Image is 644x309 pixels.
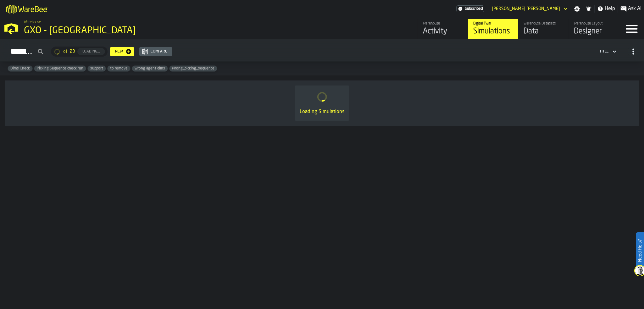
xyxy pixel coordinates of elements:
[48,47,110,57] div: ButtonLoadMore-Loading...-Prev-First-Last
[300,108,344,116] div: Loading Simulations
[599,49,609,54] div: DropdownMenuValue-
[423,21,463,26] div: Warehouse
[574,21,614,26] div: Warehouse Layout
[489,5,569,13] div: DropdownMenuValue-Richard O'Carroll O'Carroll
[628,5,641,13] span: Ask AI
[110,47,134,56] button: button-New
[132,66,168,71] span: wrong agent dims
[492,6,560,11] div: DropdownMenuValue-Richard O'Carroll O'Carroll
[583,6,594,12] label: button-toggle-Notifications
[569,19,619,39] a: link-to-/wh/i/ae0cd702-8cb1-4091-b3be-0aee77957c79/designer
[574,26,614,36] div: Designer
[465,7,483,11] span: Subscribed
[619,19,644,39] label: button-toggle-Menu
[618,5,644,13] label: button-toggle-Ask AI
[24,25,194,36] div: GXO - [GEOGRAPHIC_DATA]
[5,80,639,126] div: ItemListCard-
[605,5,615,13] span: Help
[88,66,106,71] span: support
[63,49,67,54] span: of
[524,21,563,26] div: Warehouse Datasets
[80,49,103,54] div: Loading...
[139,47,172,56] button: button-Compare
[456,5,484,12] a: link-to-/wh/i/ae0cd702-8cb1-4091-b3be-0aee77957c79/settings/billing
[169,66,217,71] span: wrong_picking_sequence
[636,233,643,268] label: Need Help?
[524,26,563,36] div: Data
[571,6,583,12] label: button-toggle-Settings
[595,5,618,13] label: button-toggle-Help
[473,21,513,26] div: Digital Twin
[473,26,513,36] div: Simulations
[148,49,170,54] div: Compare
[456,5,484,12] div: Menu Subscription
[518,19,569,39] a: link-to-/wh/i/ae0cd702-8cb1-4091-b3be-0aee77957c79/data
[423,26,463,36] div: Activity
[24,20,41,25] span: Warehouse
[70,49,75,54] span: 23
[8,66,32,71] span: Dims Check
[77,48,105,55] button: button-Loading...
[108,66,130,71] span: to remove
[468,19,518,39] a: link-to-/wh/i/ae0cd702-8cb1-4091-b3be-0aee77957c79/simulations
[113,49,125,54] div: New
[597,48,618,55] div: DropdownMenuValue-
[34,66,86,71] span: Picking Sequence check run
[418,19,468,39] a: link-to-/wh/i/ae0cd702-8cb1-4091-b3be-0aee77957c79/feed/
